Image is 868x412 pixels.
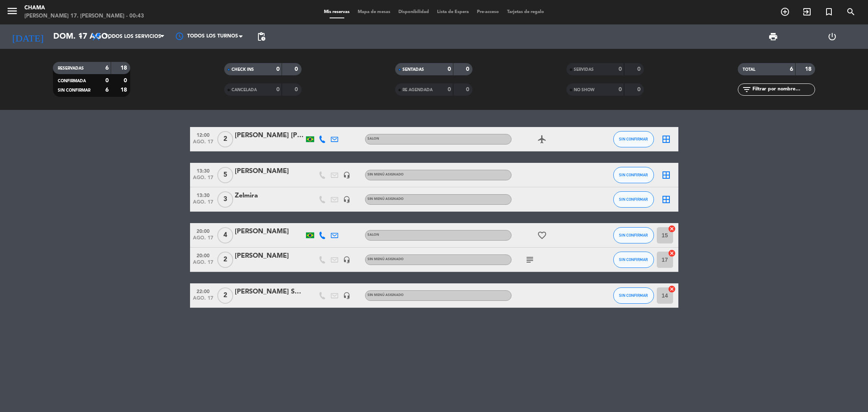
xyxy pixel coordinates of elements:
[367,173,404,176] span: Sin menú asignado
[235,287,304,297] div: [PERSON_NAME] San [PERSON_NAME]
[802,24,862,49] div: LOG OUT
[193,166,213,175] span: 13:30
[790,66,793,72] strong: 6
[367,294,404,297] span: Sin menú asignado
[217,191,233,208] span: 3
[619,173,648,177] span: SIN CONFIRMAR
[354,10,394,14] span: Mapa de mesas
[448,87,451,92] strong: 0
[235,251,304,261] div: [PERSON_NAME]
[217,252,233,268] span: 2
[637,66,642,72] strong: 0
[473,10,503,14] span: Pre-acceso
[827,32,837,42] i: power_settings_new
[232,68,254,72] span: CHECK INS
[661,170,671,180] i: border_all
[619,257,648,262] span: SIN CONFIRMAR
[193,260,213,269] span: ago. 17
[120,87,129,93] strong: 18
[58,66,84,70] span: RESERVADAS
[58,79,86,83] span: CONFIRMADA
[320,10,354,14] span: Mis reservas
[394,10,433,14] span: Disponibilidad
[256,32,266,42] span: pending_actions
[661,195,671,204] i: border_all
[217,131,233,147] span: 2
[613,252,654,268] button: SIN CONFIRMAR
[120,65,129,71] strong: 18
[343,292,350,299] i: headset_mic
[295,66,300,72] strong: 0
[193,199,213,209] span: ago. 17
[619,87,622,92] strong: 0
[367,197,404,201] span: Sin menú asignado
[6,5,18,17] i: menu
[525,255,535,265] i: subject
[668,285,676,293] i: cancel
[537,134,547,144] i: airplanemode_active
[105,34,161,39] span: Todos los servicios
[613,167,654,183] button: SIN CONFIRMAR
[193,190,213,199] span: 13:30
[124,78,129,83] strong: 0
[448,66,451,72] strong: 0
[235,130,304,141] div: [PERSON_NAME] [PERSON_NAME]
[613,227,654,243] button: SIN CONFIRMAR
[619,293,648,298] span: SIN CONFIRMAR
[235,191,304,201] div: Zelmira
[613,287,654,304] button: SIN CONFIRMAR
[574,88,595,92] span: NO SHOW
[805,66,813,72] strong: 18
[743,68,755,72] span: TOTAL
[846,7,856,17] i: search
[105,78,109,83] strong: 0
[24,4,144,12] div: CHAMA
[24,12,144,20] div: [PERSON_NAME] 17. [PERSON_NAME] - 00:43
[193,286,213,296] span: 22:00
[6,5,18,20] button: menu
[367,137,379,140] span: SALON
[343,256,350,263] i: headset_mic
[235,226,304,237] div: [PERSON_NAME]
[780,7,790,17] i: add_circle_outline
[193,175,213,184] span: ago. 17
[105,87,109,93] strong: 6
[768,32,778,42] span: print
[193,250,213,260] span: 20:00
[217,227,233,243] span: 4
[613,131,654,147] button: SIN CONFIRMAR
[661,134,671,144] i: border_all
[367,258,404,261] span: Sin menú asignado
[295,87,300,92] strong: 0
[193,296,213,305] span: ago. 17
[742,85,752,94] i: filter_list
[668,225,676,233] i: cancel
[217,167,233,183] span: 5
[613,191,654,208] button: SIN CONFIRMAR
[637,87,642,92] strong: 0
[76,32,85,42] i: arrow_drop_down
[433,10,473,14] span: Lista de Espera
[235,166,304,177] div: [PERSON_NAME]
[343,196,350,203] i: headset_mic
[276,66,280,72] strong: 0
[217,287,233,304] span: 2
[466,87,471,92] strong: 0
[619,233,648,237] span: SIN CONFIRMAR
[6,28,49,46] i: [DATE]
[402,88,433,92] span: RE AGENDADA
[824,7,834,17] i: turned_in_not
[276,87,280,92] strong: 0
[193,226,213,235] span: 20:00
[343,171,350,179] i: headset_mic
[619,137,648,141] span: SIN CONFIRMAR
[105,65,109,71] strong: 6
[537,230,547,240] i: favorite_border
[802,7,812,17] i: exit_to_app
[752,85,815,94] input: Filtrar por nombre...
[574,68,594,72] span: SERVIDAS
[619,197,648,202] span: SIN CONFIRMAR
[668,249,676,257] i: cancel
[58,88,90,92] span: SIN CONFIRMAR
[503,10,548,14] span: Tarjetas de regalo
